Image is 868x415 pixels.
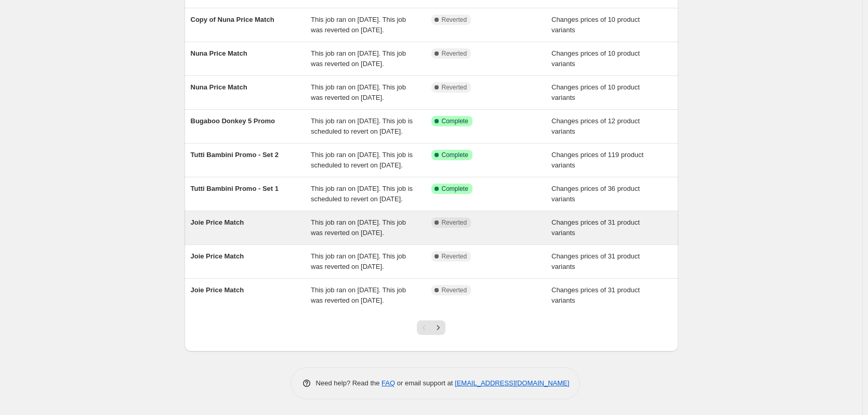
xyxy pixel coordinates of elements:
[311,83,406,101] span: This job ran on [DATE]. This job was reverted on [DATE].
[442,286,467,294] span: Reverted
[382,379,395,387] a: FAQ
[311,49,406,68] span: This job ran on [DATE]. This job was reverted on [DATE].
[395,379,455,387] span: or email support at
[551,218,640,237] span: Changes prices of 31 product variants
[417,320,445,335] nav: Pagination
[191,151,279,159] span: Tutti Bambini Promo - Set 2
[551,151,643,169] span: Changes prices of 119 product variants
[442,117,468,125] span: Complete
[191,185,279,192] span: Tutti Bambini Promo - Set 1
[551,117,640,135] span: Changes prices of 12 product variants
[191,117,275,125] span: Bugaboo Donkey 5 Promo
[551,16,640,34] span: Changes prices of 10 product variants
[551,49,640,68] span: Changes prices of 10 product variants
[311,252,406,270] span: This job ran on [DATE]. This job was reverted on [DATE].
[551,185,640,203] span: Changes prices of 36 product variants
[442,252,467,261] span: Reverted
[455,379,569,387] a: [EMAIL_ADDRESS][DOMAIN_NAME]
[311,185,413,203] span: This job ran on [DATE]. This job is scheduled to revert on [DATE].
[311,151,413,169] span: This job ran on [DATE]. This job is scheduled to revert on [DATE].
[191,83,247,91] span: Nuna Price Match
[442,83,467,92] span: Reverted
[442,185,468,193] span: Complete
[442,151,468,159] span: Complete
[551,286,640,304] span: Changes prices of 31 product variants
[191,49,247,57] span: Nuna Price Match
[191,218,244,226] span: Joie Price Match
[316,379,382,387] span: Need help? Read the
[311,218,406,237] span: This job ran on [DATE]. This job was reverted on [DATE].
[311,286,406,304] span: This job ran on [DATE]. This job was reverted on [DATE].
[191,16,274,23] span: Copy of Nuna Price Match
[442,49,467,58] span: Reverted
[551,252,640,270] span: Changes prices of 31 product variants
[191,252,244,260] span: Joie Price Match
[431,320,445,335] button: Next
[311,16,406,34] span: This job ran on [DATE]. This job was reverted on [DATE].
[191,286,244,294] span: Joie Price Match
[551,83,640,101] span: Changes prices of 10 product variants
[311,117,413,135] span: This job ran on [DATE]. This job is scheduled to revert on [DATE].
[442,218,467,227] span: Reverted
[442,16,467,24] span: Reverted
